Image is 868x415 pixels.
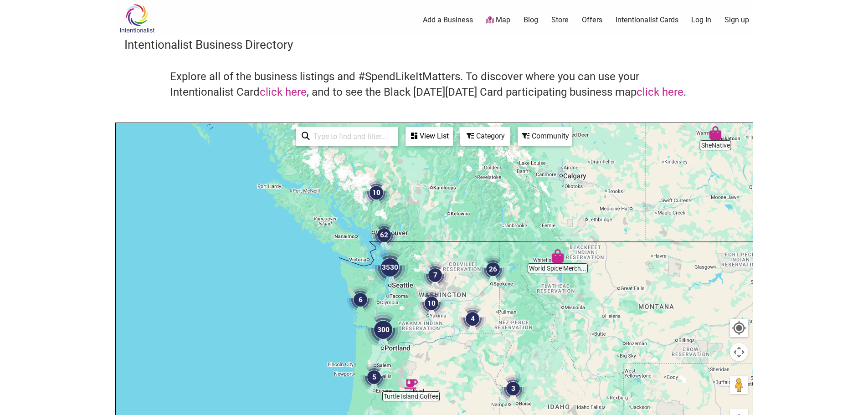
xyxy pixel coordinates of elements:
div: Turtle Island Coffee [401,374,421,395]
div: 5 [357,360,391,395]
div: Community [519,128,571,145]
div: 3 [496,371,530,406]
div: 6 [343,282,378,317]
button: Drag Pegman onto the map to open Street View [730,376,748,394]
div: 26 [476,252,510,287]
button: Your Location [730,319,748,337]
div: SheNative [705,123,726,143]
a: Log In [691,15,711,25]
div: Filter by category [460,127,510,146]
div: 7 [418,258,452,292]
div: 10 [359,175,394,210]
a: Offers [582,15,602,25]
div: 300 [361,308,405,352]
div: World Spice Merchants [547,246,568,266]
div: 62 [367,218,401,252]
h3: Intentionalist Business Directory [124,36,744,53]
div: 4 [455,302,490,336]
h4: Explore all of the business listings and #SpendLikeItMatters. To discover where you can use your ... [170,69,699,100]
input: Type to find and filter... [310,128,393,145]
a: Store [551,15,569,25]
a: Map [486,15,510,26]
a: Intentionalist Cards [616,15,678,25]
div: 10 [414,286,449,321]
a: click here [637,86,683,98]
div: Filter by Community [518,127,572,146]
a: Sign up [724,15,749,25]
a: Blog [524,15,538,25]
div: See a list of the visible businesses [406,127,453,146]
a: Add a Business [423,15,473,25]
a: click here [260,86,307,98]
button: Map camera controls [730,343,748,361]
div: Category [461,128,509,145]
div: View List [406,128,452,145]
div: Type to search and filter [296,127,398,146]
div: 3530 [368,246,412,289]
img: Intentionalist [115,4,159,33]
